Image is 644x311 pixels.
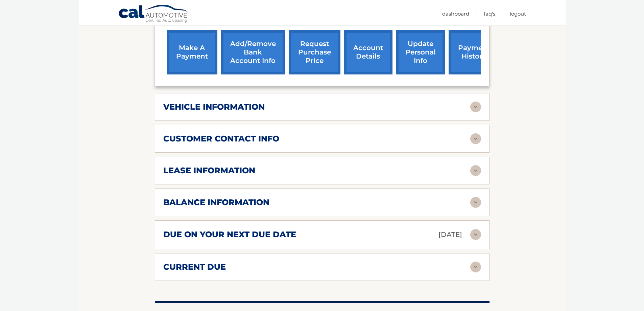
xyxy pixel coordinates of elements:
img: accordion-rest.svg [470,102,481,112]
h2: customer contact info [163,134,279,144]
img: accordion-rest.svg [470,197,481,208]
a: Cal Automotive [118,4,189,24]
img: accordion-rest.svg [470,165,481,176]
p: [DATE] [438,229,462,241]
a: update personal info [396,30,445,74]
a: payment history [449,30,499,74]
h2: balance information [163,197,269,207]
a: Add/Remove bank account info [221,30,285,74]
h2: due on your next due date [163,229,296,240]
img: accordion-rest.svg [470,133,481,144]
h2: current due [163,262,226,272]
a: Dashboard [442,8,469,19]
a: account details [344,30,392,74]
h2: lease information [163,165,255,176]
a: request purchase price [289,30,340,74]
img: accordion-rest.svg [470,262,481,272]
a: FAQ's [484,8,495,19]
h2: vehicle information [163,102,265,112]
a: Logout [510,8,526,19]
img: accordion-rest.svg [470,229,481,240]
a: make a payment [167,30,217,74]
